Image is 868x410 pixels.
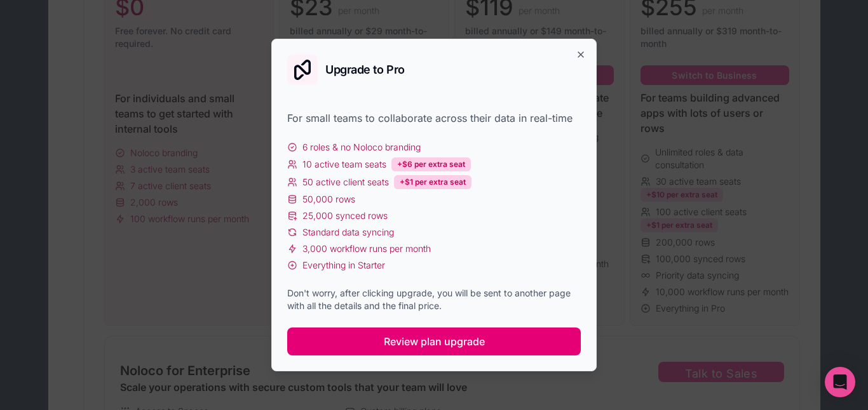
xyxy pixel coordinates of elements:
span: Everything in Starter [302,259,385,272]
div: +$1 per extra seat [394,175,471,189]
button: Close [576,50,586,60]
span: 50,000 rows [302,193,355,206]
span: Standard data syncing [302,226,394,239]
div: +$6 per extra seat [391,157,471,171]
span: 6 roles & no Noloco branding [302,141,421,154]
span: 10 active team seats [302,158,386,171]
span: 3,000 workflow runs per month [302,242,431,255]
span: Review plan upgrade [384,334,485,349]
span: 25,000 synced rows [302,209,388,222]
span: 50 active client seats [302,176,389,188]
button: Review plan upgrade [287,327,581,355]
div: For small teams to collaborate across their data in real-time [287,110,581,126]
h2: Upgrade to Pro [325,64,405,76]
div: Don't worry, after clicking upgrade, you will be sent to another page with all the details and th... [287,287,581,312]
